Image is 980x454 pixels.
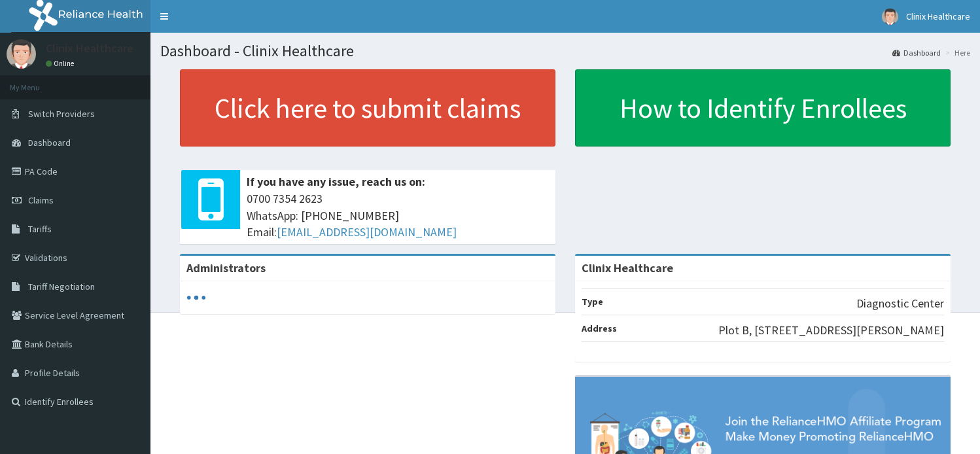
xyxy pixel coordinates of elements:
[856,295,944,312] p: Diagnostic Center
[28,223,52,235] span: Tariffs
[180,69,555,147] a: Click here to submit claims
[247,174,425,189] b: If you have any issue, reach us on:
[28,108,95,120] span: Switch Providers
[906,10,970,22] span: Clinix Healthcare
[28,194,54,206] span: Claims
[575,69,951,147] a: How to Identify Enrollees
[28,137,71,148] span: Dashboard
[46,59,77,68] a: Online
[892,47,941,58] a: Dashboard
[247,190,549,241] span: 0700 7354 2623 WhatsApp: [PHONE_NUMBER] Email:
[186,260,266,275] b: Administrators
[942,47,970,58] li: Here
[28,281,95,292] span: Tariff Negotiation
[7,39,36,69] img: User Image
[582,296,603,307] b: Type
[582,323,617,334] b: Address
[160,43,970,60] h1: Dashboard - Clinix Healthcare
[882,9,898,25] img: User Image
[186,288,206,307] svg: audio-loading
[46,43,133,54] p: Clinix Healthcare
[582,260,673,275] strong: Clinix Healthcare
[277,224,457,239] a: [EMAIL_ADDRESS][DOMAIN_NAME]
[718,322,944,339] p: Plot B, [STREET_ADDRESS][PERSON_NAME]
